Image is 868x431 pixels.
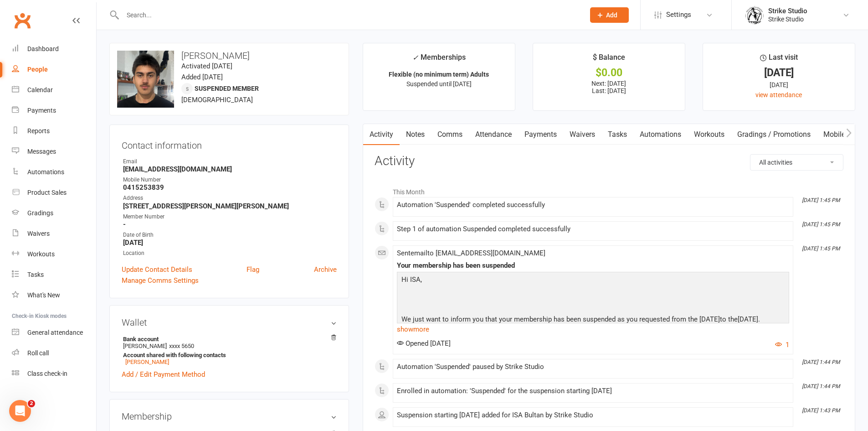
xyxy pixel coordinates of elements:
span: Opened [DATE] [397,339,451,348]
div: Product Sales [27,189,67,196]
a: Messages [12,141,96,162]
a: Workouts [688,124,731,145]
div: $ Balance [593,52,625,68]
img: thumb_image1723780799.png [745,6,764,24]
div: Member Number [123,213,337,221]
span: xxxx 5650 [169,343,194,349]
div: Workouts [27,250,55,258]
a: Manage Comms Settings [122,275,199,286]
div: [DATE] [711,80,847,90]
div: Enrolled in automation: 'Suspended' for the suspension starting [DATE] [397,387,789,395]
a: Waivers [12,223,96,244]
strong: 0415253839 [123,183,337,192]
a: Automations [12,162,96,182]
div: Tasks [27,271,44,278]
h3: Membership [122,411,337,421]
li: This Month [375,182,843,197]
a: Update Contact Details [122,264,192,275]
a: Calendar [12,80,96,100]
div: Automation 'Suspended' paused by Strike Studio [397,363,789,371]
span: Suspended member [195,85,259,92]
div: Step 1 of automation Suspended completed successfully [397,225,789,233]
a: What's New [12,285,96,306]
a: Clubworx [11,9,34,32]
i: ✓ [412,53,418,62]
input: Search... [120,9,578,21]
a: Payments [12,100,96,121]
strong: Flexible (no minimum term) Adults [389,71,489,78]
p: We just want to inform you that your membership has been suspended as you requested from the [DAT... [399,314,787,327]
span: Settings [666,5,691,25]
i: [DATE] 1:44 PM [802,383,840,389]
div: [DATE] [711,68,847,78]
span: Add [606,11,617,19]
a: [PERSON_NAME] [125,358,169,365]
div: What's New [27,291,60,299]
div: Your membership has been suspended [397,262,789,270]
a: Workouts [12,244,96,265]
i: [DATE] 1:45 PM [802,221,840,228]
a: show more [397,323,789,336]
a: Activity [363,124,400,145]
a: Gradings / Promotions [731,124,817,145]
div: Automations [27,168,64,176]
time: Added [DATE] [181,73,223,81]
p: Hi ISA, [399,274,787,287]
strong: Bank account [123,336,332,343]
button: 1 [775,339,789,350]
h3: Contact information [122,137,337,151]
div: Gradings [27,209,53,217]
p: Next: [DATE] Last: [DATE] [541,80,677,94]
i: [DATE] 1:43 PM [802,407,840,414]
div: Suspension starting [DATE] added for ISA Bultan by Strike Studio [397,411,789,419]
div: Strike Studio [768,7,807,15]
div: Strike Studio [768,15,807,23]
h3: [PERSON_NAME] [117,51,341,61]
div: Date of Birth [123,231,337,239]
span: [DEMOGRAPHIC_DATA] [181,96,253,104]
a: Flag [247,264,259,275]
span: 2 [28,400,35,407]
a: Tasks [12,265,96,285]
i: [DATE] 1:44 PM [802,359,840,365]
div: Memberships [412,52,466,68]
div: $0.00 [541,68,677,78]
div: Automation 'Suspended' completed successfully [397,201,789,209]
div: Dashboard [27,45,59,52]
h3: Wallet [122,317,337,327]
div: Roll call [27,349,49,357]
div: Mobile Number [123,176,337,184]
a: view attendance [755,91,802,99]
div: Messages [27,148,56,155]
div: Last visit [760,52,798,68]
a: Notes [400,124,431,145]
strong: [DATE] [123,239,337,247]
a: Gradings [12,203,96,223]
strong: [EMAIL_ADDRESS][DOMAIN_NAME] [123,165,337,173]
div: Address [123,194,337,203]
a: Archive [314,264,337,275]
div: General attendance [27,329,83,336]
div: Reports [27,127,50,135]
a: Automations [633,124,688,145]
span: Suspended until [DATE] [406,80,472,88]
span: Sent email to [EMAIL_ADDRESS][DOMAIN_NAME] [397,249,545,257]
i: [DATE] 1:45 PM [802,197,840,203]
strong: Account shared with following contacts [123,352,332,358]
a: Tasks [601,124,633,145]
a: Reports [12,121,96,141]
div: Waivers [27,230,50,237]
a: Product Sales [12,182,96,203]
div: Class check-in [27,370,67,377]
a: Roll call [12,343,96,363]
a: Attendance [469,124,518,145]
a: Dashboard [12,39,96,59]
i: [DATE] 1:45 PM [802,245,840,252]
h3: Activity [375,154,843,168]
div: Payments [27,107,56,114]
div: Calendar [27,86,53,93]
a: Waivers [563,124,601,145]
li: [PERSON_NAME] [122,334,337,367]
button: Add [590,7,629,23]
time: Activated [DATE] [181,62,232,70]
